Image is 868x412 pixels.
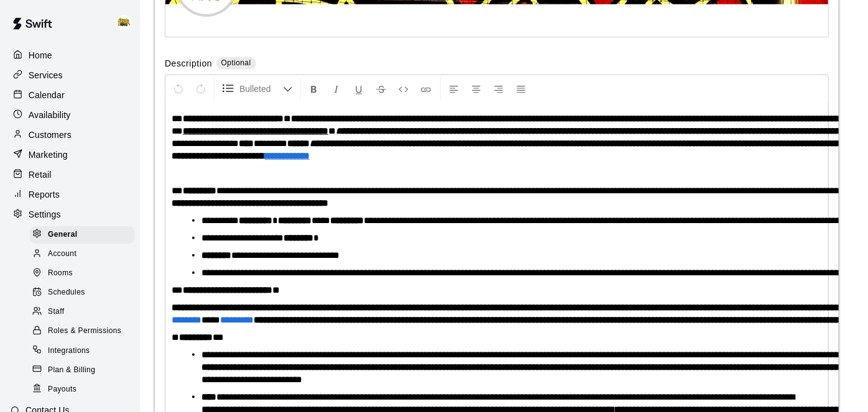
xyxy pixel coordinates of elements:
button: Insert Link [415,78,436,100]
div: General [30,226,135,244]
div: Plan & Billing [30,362,135,379]
div: Schedules [30,284,135,301]
span: Roles & Permissions [48,325,121,337]
button: Right Align [488,78,509,100]
span: Rooms [48,267,73,280]
a: Home [10,46,130,65]
div: Integrations [30,342,135,360]
a: Services [10,66,130,85]
a: Rooms [30,264,140,283]
div: Staff [30,303,135,321]
a: Retail [10,165,130,184]
button: Left Align [443,78,464,100]
p: Marketing [29,149,68,161]
button: Undo [168,78,189,100]
button: Center Align [466,78,487,100]
a: Schedules [30,283,140,303]
p: Availability [29,109,71,121]
div: Rooms [30,265,135,282]
p: Reports [29,188,60,201]
div: Payouts [30,381,135,398]
p: Calendar [29,89,65,101]
a: Customers [10,126,130,144]
button: Redo [190,78,211,100]
button: Justify Align [510,78,532,100]
p: Settings [29,208,61,221]
span: Account [48,248,76,260]
img: HITHOUSE ABBY [116,15,131,30]
span: Payouts [48,383,76,396]
p: Home [29,49,52,62]
p: Services [29,69,63,81]
a: Availability [10,106,130,124]
p: Retail [29,168,52,181]
a: Roles & Permissions [30,322,140,341]
span: Schedules [48,286,85,299]
a: Integrations [30,341,140,360]
button: Format Strikethrough [371,78,392,100]
button: Format Underline [348,78,369,100]
a: Settings [10,205,130,224]
p: Customers [29,129,72,141]
span: Integrations [48,345,90,357]
a: General [30,225,140,244]
a: Account [30,244,140,263]
label: Description [165,57,212,71]
button: Insert Code [393,78,414,100]
div: Account [30,245,135,263]
div: Roles & Permissions [30,323,135,340]
button: Format Italics [326,78,347,100]
span: Plan & Billing [48,364,95,377]
button: Formatting Options [217,78,298,100]
a: Payouts [30,380,140,399]
span: Staff [48,306,64,318]
a: Plan & Billing [30,360,140,380]
a: Calendar [10,86,130,104]
button: Format Bold [303,78,325,100]
a: Reports [10,185,130,204]
div: HITHOUSE ABBY [114,10,140,35]
span: Optional [221,58,251,67]
a: Marketing [10,145,130,164]
span: General [48,229,78,241]
span: Bulleted List [239,83,283,95]
a: Staff [30,303,140,322]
